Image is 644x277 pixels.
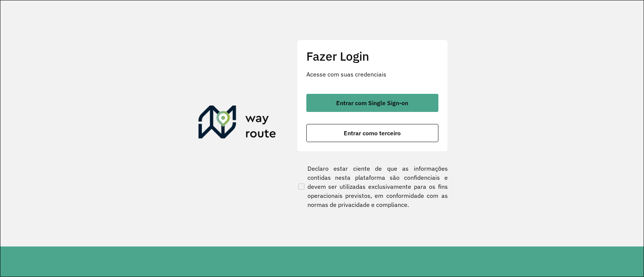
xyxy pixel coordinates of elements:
[306,49,438,63] h2: Fazer Login
[306,124,438,142] button: button
[336,100,408,106] span: Entrar com Single Sign-on
[198,106,276,142] img: Roteirizador AmbevTech
[344,130,401,136] span: Entrar como terceiro
[297,164,448,209] label: Declaro estar ciente de que as informações contidas nesta plataforma são confidenciais e devem se...
[306,70,438,79] p: Acesse com suas credenciais
[306,94,438,112] button: button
